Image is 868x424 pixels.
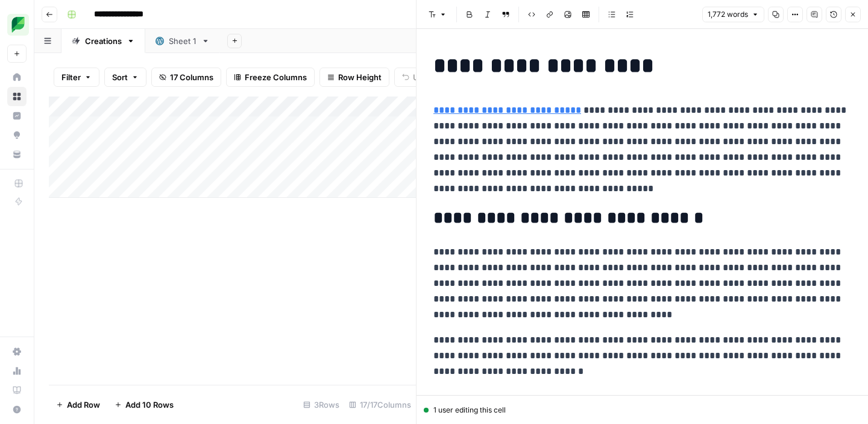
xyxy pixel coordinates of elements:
a: Insights [7,106,27,125]
div: Creations [85,35,122,47]
a: Settings [7,342,27,361]
span: Freeze Columns [245,71,307,83]
button: Undo [394,68,441,87]
a: Creations [61,29,145,53]
div: 1 user editing this cell [424,405,861,416]
span: 17 Columns [170,71,213,83]
button: Sort [104,68,146,87]
span: 1,772 words [708,9,748,20]
div: Sheet 1 [169,35,197,47]
button: 1,772 words [702,7,764,22]
span: Filter [61,71,81,83]
div: 3 Rows [298,395,344,414]
a: Browse [7,87,27,106]
a: Sheet 1 [145,29,220,53]
a: Home [7,68,27,87]
button: Workspace: SproutSocial [7,10,27,40]
button: Add 10 Rows [107,395,181,414]
img: SproutSocial Logo [7,14,29,36]
span: Sort [112,71,128,83]
a: Your Data [7,145,27,164]
a: Learning Hub [7,381,27,400]
div: 17/17 Columns [344,395,416,414]
button: Add Row [49,395,107,414]
a: Opportunities [7,125,27,145]
span: Add Row [67,399,100,411]
button: Row Height [319,68,389,87]
span: Add 10 Rows [125,399,174,411]
button: Filter [54,68,99,87]
button: Freeze Columns [226,68,315,87]
button: 17 Columns [151,68,221,87]
button: Help + Support [7,400,27,419]
a: Usage [7,361,27,381]
span: Row Height [338,71,382,83]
